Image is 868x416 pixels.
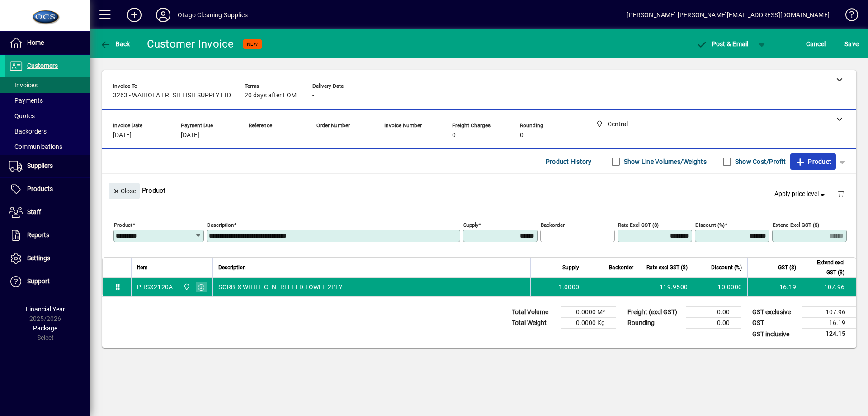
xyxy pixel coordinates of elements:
button: Close [109,183,140,199]
span: 3263 - WAIHOLA FRESH FISH SUPPLY LTD [113,92,231,99]
td: GST inclusive [748,329,802,340]
span: Settings [27,254,50,262]
span: Close [113,184,136,199]
a: Staff [5,201,90,224]
td: 107.96 [802,278,856,296]
a: Support [5,270,90,293]
span: - [312,92,314,99]
span: Extend excl GST ($) [807,258,844,277]
td: 0.0000 M³ [561,307,616,318]
td: Total Weight [507,318,561,329]
span: ost & Email [696,40,749,48]
span: Backorders [9,128,47,135]
div: Customer Invoice [147,37,234,51]
a: Payments [5,93,90,108]
td: Total Volume [507,307,561,318]
span: - [384,132,386,139]
a: Suppliers [5,155,90,177]
span: Staff [27,208,41,215]
span: Reports [27,231,49,239]
span: 0 [452,132,456,139]
button: Apply price level [771,186,830,202]
td: Freight (excl GST) [623,307,686,318]
span: Supply [562,263,579,273]
td: 107.96 [802,307,856,318]
button: Profile [149,7,178,23]
div: Otago Cleaning Supplies [178,8,248,22]
a: Communications [5,139,90,154]
button: Cancel [804,36,828,52]
span: 20 days after EOM [245,92,297,99]
button: Back [98,36,132,52]
span: Product History [546,154,592,169]
a: Settings [5,247,90,270]
td: 16.19 [802,318,856,329]
button: Product History [542,153,595,170]
span: Home [27,39,44,46]
span: Customers [27,62,58,69]
td: Rounding [623,318,686,329]
span: Suppliers [27,162,53,169]
td: 0.0000 Kg [561,318,616,329]
span: P [712,40,716,48]
button: Delete [830,183,852,205]
td: 16.19 [747,278,802,296]
label: Show Cost/Profit [733,157,786,166]
span: Product [795,154,831,169]
label: Show Line Volumes/Weights [622,157,707,166]
td: 10.0000 [693,278,747,296]
span: 0 [520,132,524,139]
span: Central [181,282,191,292]
span: Financial Year [26,306,65,313]
span: Description [218,263,246,273]
td: GST [748,318,802,329]
span: Cancel [806,37,826,51]
mat-label: Rate excl GST ($) [618,222,659,228]
span: - [316,132,318,139]
span: Backorder [609,263,633,273]
span: [DATE] [181,132,199,139]
span: GST ($) [778,263,796,273]
span: Apply price level [774,189,827,199]
mat-label: Description [207,222,234,228]
span: [DATE] [113,132,132,139]
span: Rate excl GST ($) [646,263,688,273]
span: Communications [9,143,62,150]
app-page-header-button: Delete [830,190,852,198]
app-page-header-button: Back [90,36,140,52]
button: Post & Email [692,36,753,52]
a: Knowledge Base [839,2,857,31]
button: Product [790,153,836,170]
a: Backorders [5,124,90,139]
mat-label: Backorder [541,222,565,228]
div: 119.9500 [645,282,688,292]
span: Discount (%) [711,263,742,273]
span: SORB-X WHITE CENTREFEED TOWEL 2PLY [218,282,342,292]
mat-label: Supply [463,222,478,228]
span: Back [100,40,130,48]
span: Package [33,325,57,332]
span: Invoices [9,81,38,89]
td: 0.00 [686,307,741,318]
a: Home [5,32,90,54]
a: Reports [5,224,90,247]
a: Products [5,178,90,201]
span: Payments [9,97,43,104]
span: 1.0000 [559,282,580,292]
span: Item [137,263,148,273]
span: S [844,40,848,48]
td: 124.15 [802,329,856,340]
span: Products [27,185,53,192]
div: [PERSON_NAME] [PERSON_NAME][EMAIL_ADDRESS][DOMAIN_NAME] [627,8,830,22]
span: Support [27,277,50,285]
td: 0.00 [686,318,741,329]
span: Quotes [9,112,35,120]
button: Add [120,7,149,23]
button: Save [842,36,861,52]
span: - [249,132,250,139]
app-page-header-button: Close [107,186,142,195]
td: GST exclusive [748,307,802,318]
span: ave [844,37,859,51]
mat-label: Product [114,222,132,228]
div: Product [102,174,856,207]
